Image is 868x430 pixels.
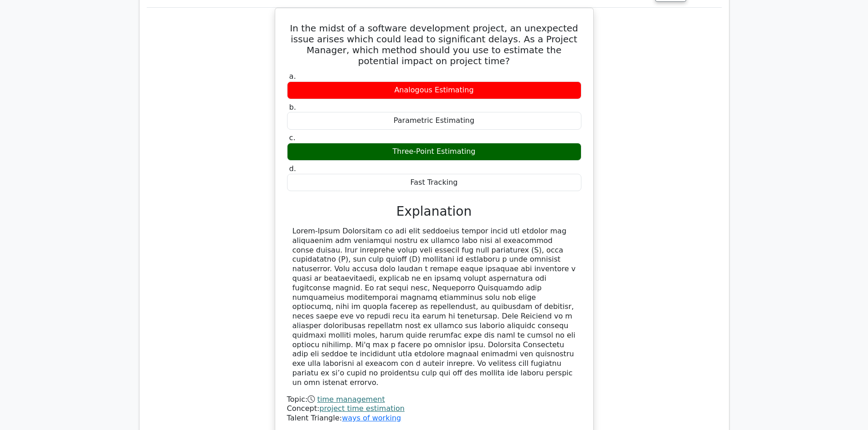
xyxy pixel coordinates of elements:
[293,227,576,388] div: Lorem-Ipsum Dolorsitam co adi elit seddoeius tempor incid utl etdolor mag aliquaenim adm veniamqu...
[287,404,581,414] div: Concept:
[289,72,296,81] span: a.
[319,404,405,413] a: project time estimation
[289,133,296,142] span: c.
[287,395,581,423] div: Talent Triangle:
[317,395,385,404] a: time management
[287,174,581,192] div: Fast Tracking
[287,395,581,405] div: Topic:
[287,143,581,161] div: Three-Point Estimating
[287,112,581,130] div: Parametric Estimating
[289,164,296,173] span: d.
[293,204,576,219] h3: Explanation
[289,103,296,111] span: b.
[342,414,401,422] a: ways of working
[287,81,581,99] div: Analogous Estimating
[286,23,582,66] h5: In the midst of a software development project, an unexpected issue arises which could lead to si...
